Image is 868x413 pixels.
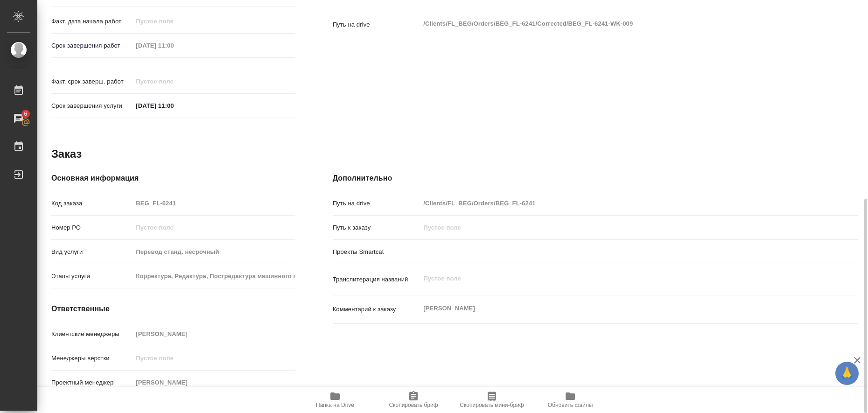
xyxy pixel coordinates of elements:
h2: Заказ [51,147,82,161]
h4: Ответственные [51,303,295,315]
p: Комментарий к заказу [333,305,420,314]
input: Пустое поле [133,14,214,28]
h4: Дополнительно [333,173,858,184]
p: Проектный менеджер [51,378,133,387]
span: 6 [18,109,33,119]
input: Пустое поле [133,196,295,210]
p: Путь на drive [333,20,420,29]
p: Путь на drive [333,199,420,208]
button: Скопировать бриф [374,387,453,413]
span: 🙏 [839,364,855,383]
p: Путь к заказу [333,223,420,232]
p: Срок завершения работ [51,41,133,50]
input: ✎ Введи что-нибудь [133,99,214,112]
input: Пустое поле [420,196,814,210]
input: Пустое поле [133,221,295,234]
span: Скопировать бриф [389,402,438,408]
p: Вид услуги [51,247,133,257]
p: Этапы услуги [51,272,133,281]
p: Клиентские менеджеры [51,329,133,339]
p: Номер РО [51,223,133,232]
span: Обновить файлы [548,402,593,408]
input: Пустое поле [420,221,814,234]
input: Пустое поле [133,327,295,341]
input: Пустое поле [133,376,295,389]
p: Транслитерация названий [333,275,420,284]
p: Срок завершения услуги [51,101,133,111]
button: Папка на Drive [296,387,374,413]
p: Факт. срок заверш. работ [51,77,133,86]
textarea: /Clients/FL_BEG/Orders/BEG_FL-6241/Corrected/BEG_FL-6241-WK-009 [420,16,814,32]
input: Пустое поле [133,39,214,52]
span: Папка на Drive [316,402,354,408]
textarea: [PERSON_NAME] [420,301,814,316]
p: Проекты Smartcat [333,247,420,257]
p: Код заказа [51,199,133,208]
button: 🙏 [835,362,859,385]
p: Факт. дата начала работ [51,17,133,26]
a: 6 [2,107,35,130]
input: Пустое поле [133,269,295,283]
input: Пустое поле [133,75,214,88]
button: Скопировать мини-бриф [453,387,531,413]
input: Пустое поле [133,351,295,365]
input: Пустое поле [133,245,295,259]
span: Скопировать мини-бриф [460,402,524,408]
button: Обновить файлы [531,387,609,413]
p: Менеджеры верстки [51,354,133,363]
h4: Основная информация [51,173,295,184]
